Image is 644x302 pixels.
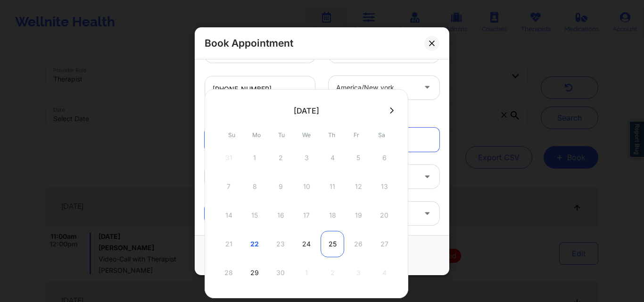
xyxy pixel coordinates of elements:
abbr: Saturday [378,131,385,139]
abbr: Sunday [228,131,235,139]
div: Thu Sep 25 2025 [321,231,344,257]
h2: Book Appointment [205,37,293,49]
abbr: Friday [354,131,359,139]
input: Patient's Phone Number [205,75,315,102]
div: Mon Sep 22 2025 [243,231,266,257]
abbr: Monday [252,131,261,139]
div: Wed Sep 24 2025 [295,231,318,257]
div: Mon Sep 29 2025 [243,260,266,286]
div: [US_STATE] [336,39,416,62]
div: Appointment information: [198,112,446,121]
abbr: Tuesday [278,131,285,139]
abbr: Thursday [328,131,335,139]
div: america/new_york [336,75,416,99]
div: [GEOGRAPHIC_DATA] [212,39,292,62]
div: [DATE] [294,106,319,115]
abbr: Wednesday [302,131,311,139]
